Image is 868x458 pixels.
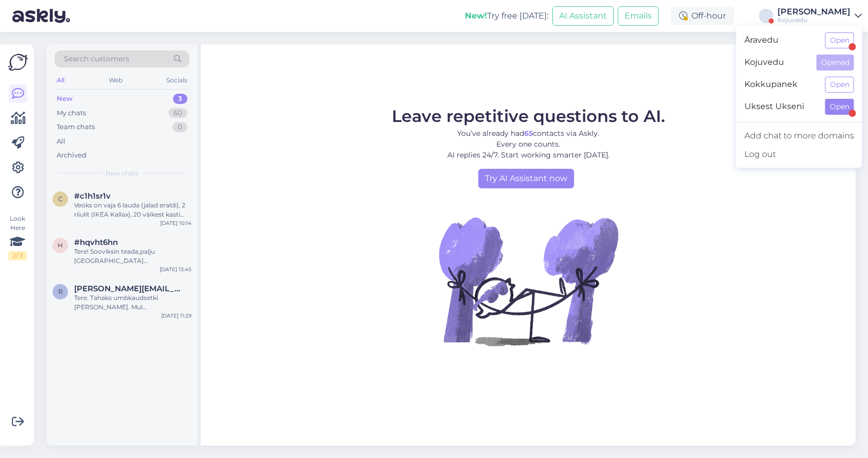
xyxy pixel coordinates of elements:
[55,74,66,87] div: All
[777,16,850,24] div: Kojuvedu
[57,150,86,161] div: Archived
[74,247,192,266] div: Tere! Sooviksin teada,palju [GEOGRAPHIC_DATA] [GEOGRAPHIC_DATA] kolimisteenus võib maksma minna??...
[57,94,73,104] div: New
[736,145,862,164] div: Log out
[436,188,621,374] img: No Chat active
[392,128,665,161] p: You’ve already had contacts via Askly. Every one counts. AI replies 24/7. Start working smarter [...
[172,122,187,132] div: 0
[164,74,189,87] div: Socials
[744,55,808,71] span: Kojuvedu
[777,8,850,16] div: [PERSON_NAME]
[777,8,862,24] a: [PERSON_NAME]Kojuvedu
[74,191,111,201] span: #c1h1sr1v
[8,251,27,260] div: 2 / 3
[74,201,192,219] div: Veoks on vaja 6 lauda (jalad eraldi), 2 riiulit (IKEA Kallax), 20 väikest kasti mõõtmetega 40 × 4...
[8,214,27,260] div: Look Here
[74,238,118,247] span: #hqvht6hn
[478,169,574,188] a: Try AI Assistant now
[825,32,854,48] button: Open
[825,77,854,93] button: Open
[58,288,63,295] span: r
[161,312,192,320] div: [DATE] 11:29
[173,94,187,104] div: 3
[74,293,192,312] div: Tere. Tahaks umbkaudsetki [PERSON_NAME]. Mul [PERSON_NAME] Paidest 4.korruselt [PERSON_NAME] [PER...
[160,219,192,227] div: [DATE] 10:14
[160,266,192,273] div: [DATE] 13:45
[74,284,181,293] span: raina.luhakooder@gmail.com
[64,54,129,64] span: Search customers
[106,169,138,178] span: New chats
[58,241,63,249] span: h
[58,195,63,203] span: c
[736,127,862,145] a: Add chat to more domains
[57,108,86,118] div: My chats
[168,108,187,118] div: 60
[618,6,658,26] button: Emails
[107,74,125,87] div: Web
[57,136,65,147] div: All
[57,122,95,132] div: Team chats
[744,99,817,115] span: Uksest Ukseni
[744,77,817,93] span: Kokkupanek
[671,7,734,25] div: Off-hour
[392,106,665,126] span: Leave repetitive questions to AI.
[8,52,28,72] img: Askly Logo
[817,55,854,71] button: Opened
[465,11,487,21] b: New!
[465,10,548,22] div: Try free [DATE]:
[552,6,614,26] button: AI Assistant
[825,99,854,115] button: Open
[744,32,817,48] span: Äravedu
[524,129,533,138] b: 65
